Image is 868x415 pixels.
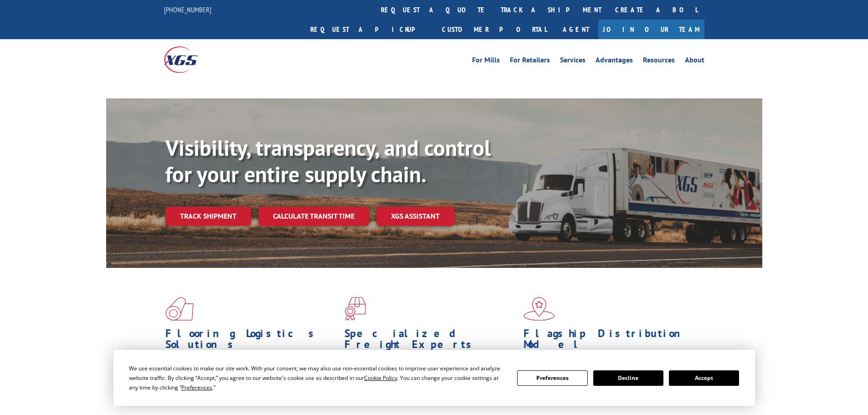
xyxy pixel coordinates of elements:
[344,328,517,354] h1: Specialized Freight Experts
[685,56,704,67] a: About
[472,56,500,67] a: For Mills
[593,370,663,386] button: Decline
[510,56,550,67] a: For Retailers
[554,20,598,39] a: Agent
[598,20,704,39] a: Join Our Team
[164,5,211,14] a: [PHONE_NUMBER]
[129,364,506,392] div: We use essential cookies to make our site work. With your consent, we may also use non-essential ...
[596,56,633,67] a: Advantages
[669,370,739,386] button: Accept
[258,206,369,226] a: Calculate transit time
[376,206,454,226] a: XGS ASSISTANT
[165,328,338,354] h1: Flooring Logistics Solutions
[165,206,251,225] a: Track shipment
[524,297,555,321] img: xgs-icon-flagship-distribution-model-red
[165,297,194,321] img: xgs-icon-total-supply-chain-intelligence-red
[303,20,435,39] a: Request a pickup
[524,328,696,354] h1: Flagship Distribution Model
[113,350,755,406] div: Cookie Consent Prompt
[181,384,212,391] span: Preferences
[364,374,397,382] span: Cookie Policy
[165,133,491,188] b: Visibility, transparency, and control for your entire supply chain.
[560,56,586,67] a: Services
[344,297,366,321] img: xgs-icon-focused-on-flooring-red
[435,20,554,39] a: Customer Portal
[517,370,587,386] button: Preferences
[643,56,675,67] a: Resources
